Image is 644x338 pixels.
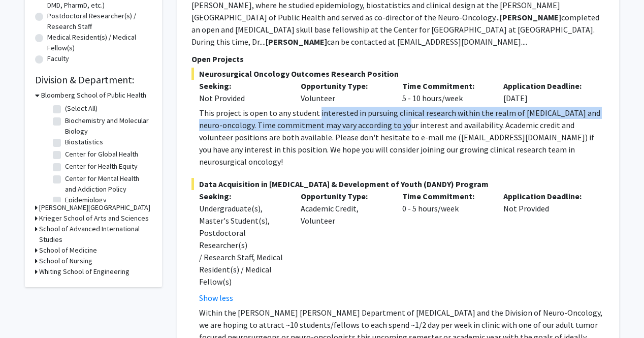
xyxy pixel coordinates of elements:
h3: School of Nursing [39,256,92,266]
label: Center for Mental Health and Addiction Policy [65,173,149,195]
h3: School of Medicine [39,245,97,256]
b: [PERSON_NAME] [266,37,327,47]
h3: Krieger School of Arts and Sciences [39,213,149,224]
div: 5 - 10 hours/week [395,80,496,104]
p: Seeking: [199,80,285,92]
div: Undergraduate(s), Master's Student(s), Postdoctoral Researcher(s) / Research Staff, Medical Resid... [199,202,285,288]
div: 0 - 5 hours/week [395,190,496,304]
label: Faculty [47,53,69,64]
h3: [PERSON_NAME][GEOGRAPHIC_DATA] [39,202,150,213]
h3: Bloomberg School of Public Health [41,90,146,101]
h3: Whiting School of Engineering [39,266,130,277]
h3: School of Advanced International Studies [39,224,152,245]
div: Academic Credit, Volunteer [293,190,395,304]
div: [DATE] [496,80,597,104]
label: (Select All) [65,103,98,114]
p: Opportunity Type: [301,190,387,202]
h2: Division & Department: [35,74,152,86]
label: Epidemiology [65,195,107,205]
span: Data Acquisition in [MEDICAL_DATA] & Development of Youth (DANDY) Program [191,178,605,190]
iframe: Chat [8,292,43,330]
label: Postdoctoral Researcher(s) / Research Staff [47,11,152,32]
label: Center for Health Equity [65,161,138,172]
p: Seeking: [199,190,285,202]
label: Center for Global Health [65,149,138,160]
div: Not Provided [199,92,285,104]
p: Time Commitment: [402,190,489,202]
p: Open Projects [191,53,605,65]
div: Not Provided [496,190,597,304]
b: [PERSON_NAME] [500,12,561,22]
span: Neurosurgical Oncology Outcomes Research Position [191,68,605,80]
button: Show less [199,292,233,304]
div: Volunteer [293,80,395,104]
p: Time Commitment: [402,80,489,92]
div: This project is open to any student interested in pursuing clinical research within the realm of ... [199,107,605,168]
label: Biostatistics [65,137,103,147]
label: Biochemistry and Molecular Biology [65,115,149,137]
p: Application Deadline: [503,80,590,92]
p: Opportunity Type: [301,80,387,92]
p: Application Deadline: [503,190,590,202]
label: Medical Resident(s) / Medical Fellow(s) [47,32,152,53]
